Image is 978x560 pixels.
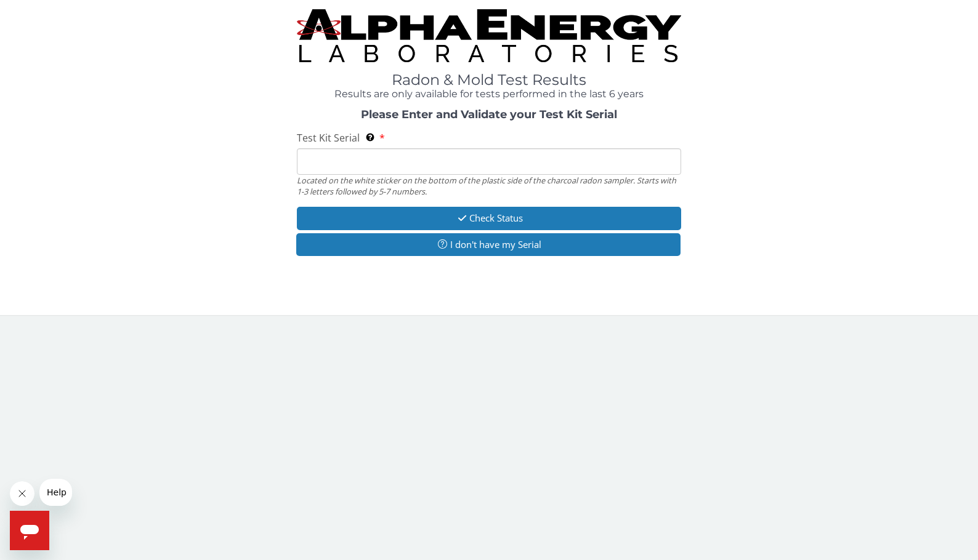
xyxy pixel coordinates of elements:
button: Check Status [297,207,681,230]
h1: Radon & Mold Test Results [297,72,681,88]
button: I don't have my Serial [296,233,680,256]
h4: Results are only available for tests performed in the last 6 years [297,89,681,100]
img: TightCrop.jpg [297,9,681,62]
div: Located on the white sticker on the bottom of the plastic side of the charcoal radon sampler. Sta... [297,175,681,198]
iframe: Button to launch messaging window [10,511,49,550]
span: Test Kit Serial [297,131,360,145]
iframe: Close message [10,481,34,506]
iframe: Message from company [39,479,72,506]
strong: Please Enter and Validate your Test Kit Serial [361,108,617,121]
